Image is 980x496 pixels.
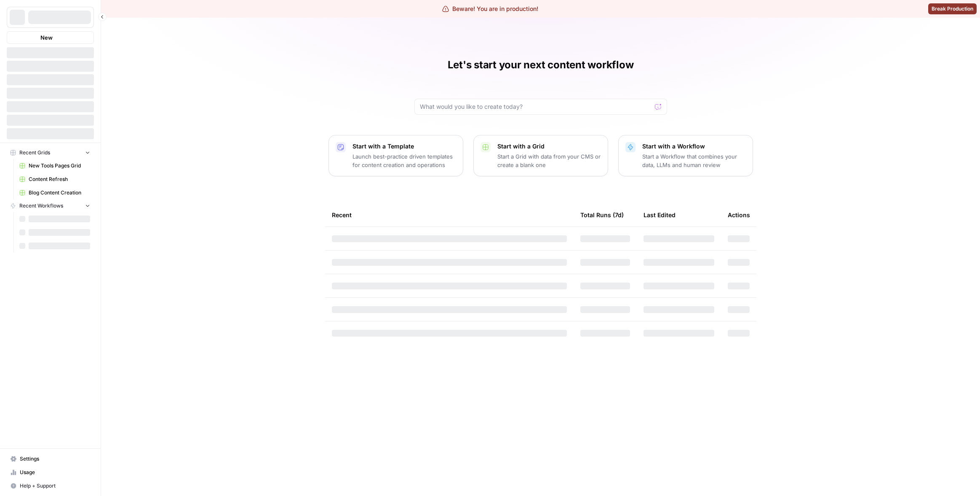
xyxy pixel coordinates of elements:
div: Actions [728,203,750,226]
span: Content Refresh [29,175,90,183]
p: Launch best-practice driven templates for content creation and operations [352,152,456,169]
span: Help + Support [20,482,90,490]
span: Break Production [932,5,973,13]
h1: Let's start your next content workflow [448,58,634,72]
button: Recent Grids [7,146,94,159]
button: Start with a TemplateLaunch best-practice driven templates for content creation and operations [328,135,463,176]
button: Start with a WorkflowStart a Workflow that combines your data, LLMs and human review [618,135,753,176]
a: New Tools Pages Grid [16,159,94,173]
p: Start with a Template [352,142,456,151]
span: Blog Content Creation [29,189,90,197]
a: Blog Content Creation [16,186,94,199]
button: Start with a GridStart a Grid with data from your CMS or create a blank one [473,135,608,176]
p: Start with a Workflow [642,142,746,151]
div: Beware! You are in production! [442,5,538,13]
span: Recent Grids [19,149,50,156]
button: Recent Workflows [7,199,94,212]
button: Break Production [928,3,977,14]
div: Last Edited [644,203,676,226]
a: Usage [7,466,94,479]
button: New [7,31,94,44]
span: New Tools Pages Grid [29,162,90,170]
div: Recent [332,203,567,226]
p: Start a Workflow that combines your data, LLMs and human review [642,152,746,169]
a: Settings [7,452,94,466]
span: Settings [20,455,90,463]
p: Start with a Grid [497,142,601,151]
span: Recent Workflows [19,202,63,210]
a: Content Refresh [16,173,94,186]
p: Start a Grid with data from your CMS or create a blank one [497,152,601,169]
input: What would you like to create today? [420,102,652,111]
div: Total Runs (7d) [580,203,624,226]
span: New [40,33,53,42]
button: Help + Support [7,479,94,493]
span: Usage [20,469,90,476]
